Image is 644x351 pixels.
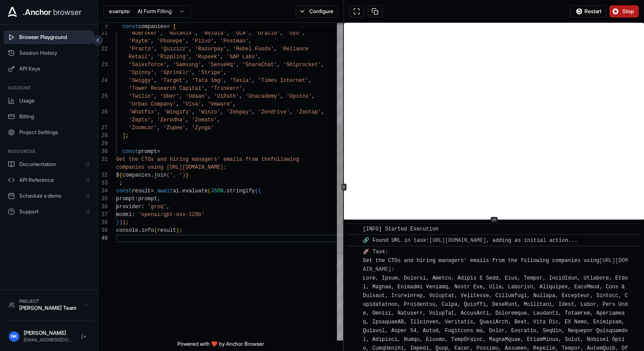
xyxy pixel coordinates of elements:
span: , [242,85,245,92]
div: 36 [98,203,108,211]
span: ( [154,227,157,234]
span: , [201,62,204,68]
span: 'Vmware' [208,101,233,107]
span: prompt [116,196,135,202]
span: 'Samsung' [173,62,202,68]
div: 24 [98,77,108,85]
div: [EMAIL_ADDRESS][DOMAIN_NAME] [24,337,74,343]
span: 'Tata 1mg' [192,78,223,84]
span: , [157,109,160,115]
span: 'Zendrive' [258,109,290,115]
span: Browser Playground [19,34,90,41]
span: console [116,227,138,234]
span: 'Zeotap' [296,109,322,115]
span: , [179,93,182,99]
span: prompt [138,149,157,155]
span: Documentation [19,161,81,168]
span: ​ [352,248,356,256]
div: 28 [98,132,108,140]
span: 'UiPath' [214,93,239,99]
span: NK [11,333,17,340]
span: , [157,125,160,131]
span: 'Times Internet' [258,78,308,84]
a: API Reference [4,173,94,187]
span: , [239,93,242,99]
div: Project [19,298,79,305]
span: , [154,46,157,52]
button: API Keys [4,62,94,76]
span: Usage [19,97,90,104]
div: 22 [98,45,108,53]
span: , [185,78,188,84]
span: 'Plivo' [192,38,214,44]
span: companies [122,172,151,178]
span: Billing [19,113,90,120]
span: browser [53,6,81,18]
span: ', ' [170,172,182,178]
span: , [236,62,239,68]
span: 'SenseHq' [208,62,236,68]
span: 'Practo' [129,46,154,52]
span: 'Trinkerr' [211,85,242,92]
span: ; [126,133,129,139]
span: , [312,93,315,99]
button: Configure [296,5,338,18]
span: 'Spinny' [129,70,154,76]
span: API Keys [19,65,90,72]
span: . [151,172,154,178]
span: , [151,38,154,44]
span: 'Udaan' [185,93,207,99]
span: , [277,62,280,68]
span: , [176,101,179,107]
span: 'Whatfix' [129,109,157,115]
button: Usage [4,94,94,108]
span: 'Phonepe' [157,38,186,44]
span: 'Unacademy' [245,93,280,99]
span: 'Rebel Foods' [233,46,274,52]
span: = [151,188,154,194]
span: ( [255,188,258,194]
span: 'OLA' [233,30,248,36]
span: } [116,220,119,226]
span: ] [122,133,125,139]
span: 'Paytm' [129,38,151,44]
span: 'Target' [160,78,186,84]
span: , [220,109,223,115]
span: , [302,30,305,36]
img: Anchor Icon [5,5,19,19]
span: ) [182,172,185,178]
span: ​ [352,236,356,245]
span: evaluate [182,188,208,194]
span: , [290,109,293,115]
span: , [226,30,230,36]
div: 23 [98,61,108,69]
span: 'Stripe' [198,70,223,76]
span: , [192,70,195,76]
span: await [157,188,173,194]
span: , [248,30,251,36]
span: , [166,62,170,68]
span: Restart [584,8,602,15]
span: 'Rupeek' [195,54,220,60]
span: stringify [226,188,255,194]
span: $ [116,172,119,178]
span: Support [19,208,81,215]
span: , [252,109,255,115]
span: 'Wingify' [163,109,192,115]
span: , [195,30,198,36]
div: 37 [98,211,108,219]
span: , [220,54,223,60]
span: Session History [19,50,90,57]
span: join [154,172,166,178]
span: , [226,46,230,52]
span: ) [176,227,179,234]
span: 'Twilio' [129,93,154,99]
span: 'Tesla' [230,78,251,84]
span: , [217,117,220,123]
span: : [135,196,138,202]
span: 'groq' [148,204,166,210]
span: [INFO] Started Execution [363,226,439,232]
div: 39 [98,227,108,234]
div: 33 [98,179,108,187]
a: [URL][DOMAIN_NAME] [363,258,628,273]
